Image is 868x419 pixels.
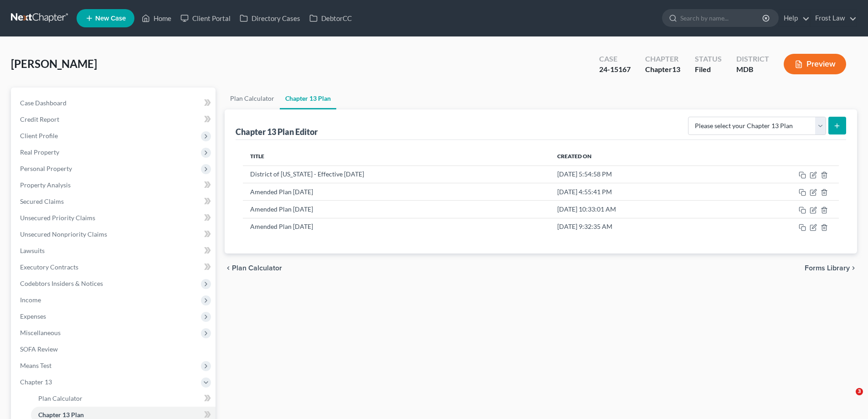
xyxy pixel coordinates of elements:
button: Preview [784,54,846,74]
th: Title [243,147,550,166]
i: chevron_left [225,264,232,272]
a: Case Dashboard [13,95,216,111]
span: Real Property [20,148,59,156]
span: Miscellaneous [20,329,61,336]
div: MDB [736,64,769,75]
span: Chapter 13 [20,378,52,386]
td: District of [US_STATE] - Effective [DATE] [243,166,550,183]
a: Home [137,10,176,26]
td: Amended Plan [DATE] [243,183,550,200]
a: Plan Calculator [225,88,280,109]
button: Forms Library chevron_right [805,264,857,272]
div: Chapter [645,54,680,64]
span: Plan Calculator [38,394,82,402]
a: Lawsuits [13,243,216,259]
td: [DATE] 9:32:35 AM [550,218,725,235]
a: Unsecured Nonpriority Claims [13,226,216,243]
iframe: Intercom live chat [837,388,859,410]
a: Client Portal [176,10,235,26]
span: SOFA Review [20,345,58,353]
th: Created On [550,147,725,166]
span: 13 [672,65,680,73]
a: Secured Claims [13,193,216,210]
div: Chapter 13 Plan Editor [236,126,318,137]
span: 3 [856,388,863,395]
div: Case [599,54,631,64]
span: Unsecured Priority Claims [20,214,95,222]
span: Plan Calculator [232,264,282,272]
span: Means Test [20,362,51,369]
a: DebtorCC [305,10,356,26]
span: Expenses [20,312,46,320]
span: Secured Claims [20,197,64,205]
td: [DATE] 4:55:41 PM [550,183,725,200]
a: Property Analysis [13,177,216,193]
button: chevron_left Plan Calculator [225,264,282,272]
span: Personal Property [20,165,72,172]
a: SOFA Review [13,341,216,357]
div: Filed [695,64,722,75]
span: Lawsuits [20,247,45,254]
span: Forms Library [805,264,850,272]
span: Case Dashboard [20,99,67,107]
td: [DATE] 10:33:01 AM [550,201,725,218]
i: chevron_right [850,264,857,272]
span: Codebtors Insiders & Notices [20,279,103,287]
span: Chapter 13 Plan [38,411,84,419]
span: Credit Report [20,115,59,123]
a: Executory Contracts [13,259,216,275]
span: Property Analysis [20,181,71,189]
span: Income [20,296,41,304]
input: Search by name... [680,10,764,26]
td: [DATE] 5:54:58 PM [550,166,725,183]
span: [PERSON_NAME] [11,57,97,70]
span: Unsecured Nonpriority Claims [20,230,107,238]
span: New Case [95,15,126,22]
td: Amended Plan [DATE] [243,201,550,218]
a: Directory Cases [235,10,305,26]
a: Unsecured Priority Claims [13,210,216,226]
span: Executory Contracts [20,263,78,271]
a: Help [779,10,810,26]
td: Amended Plan [DATE] [243,218,550,235]
div: 24-15167 [599,64,631,75]
a: Frost Law [811,10,857,26]
div: Status [695,54,722,64]
div: Chapter [645,64,680,75]
a: Plan Calculator [31,390,216,407]
div: District [736,54,769,64]
a: Credit Report [13,111,216,128]
a: Chapter 13 Plan [280,88,336,109]
span: Client Profile [20,132,58,140]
